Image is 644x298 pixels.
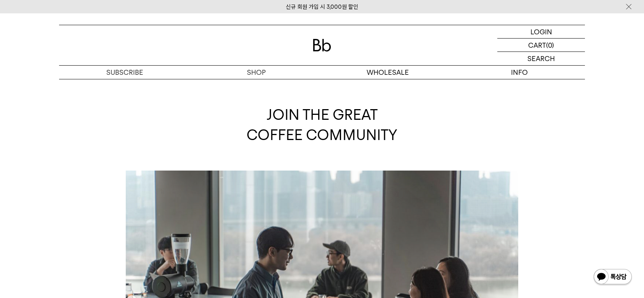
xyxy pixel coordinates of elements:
a: 신규 회원 가입 시 3,000원 할인 [286,3,358,10]
a: CART (0) [497,39,585,52]
p: (0) [546,39,554,52]
a: SUBSCRIBE [59,66,191,79]
a: SHOP [191,66,322,79]
img: 로고 [313,39,331,52]
span: JOIN THE GREAT COFFEE COMMUNITY [247,106,397,143]
p: SEARCH [527,52,555,65]
p: CART [528,39,546,52]
p: INFO [453,66,585,79]
img: 카카오톡 채널 1:1 채팅 버튼 [593,268,633,287]
a: LOGIN [497,25,585,39]
p: WHOLESALE [322,66,453,79]
p: LOGIN [530,25,552,38]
